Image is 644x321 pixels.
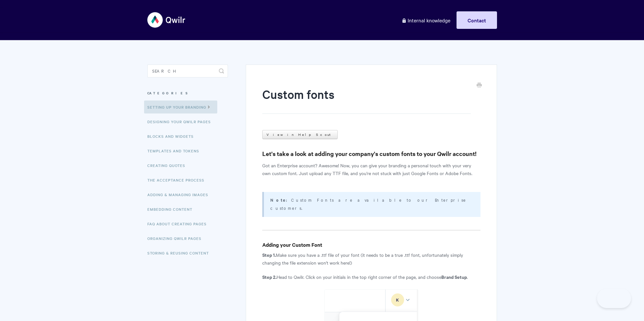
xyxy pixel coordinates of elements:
strong: Step 2. [262,273,277,280]
a: Embedding Content [147,203,197,216]
h3: Categories [147,87,228,99]
a: Creating Quotes [147,159,190,172]
strong: Note: [270,197,291,203]
p: Make sure you have a .ttf file of your font (it needs to be a true .ttf font, unfortunately simpl... [262,251,480,267]
a: Templates and Tokens [147,144,204,157]
img: Qwilr Help Center [147,8,186,32]
strong: Step 1. [262,251,276,258]
a: Print this Article [477,82,482,89]
a: Setting up your Branding [144,101,217,113]
a: FAQ About Creating Pages [147,217,211,230]
h4: Adding your Custom Font [262,241,480,249]
p: Custom Fonts are available to our Enterprise customers. [270,196,472,212]
a: Internal knowledge [397,11,455,29]
a: The Acceptance Process [147,173,209,186]
h1: Custom fonts [262,86,470,114]
p: Got an Enterprise account? Awesome! Now, you can give your branding a personal touch with your ve... [262,161,480,177]
h3: Let's take a look at adding your company's custom fonts to your Qwilr account! [262,149,480,158]
iframe: Toggle Customer Support [597,289,631,308]
a: Organizing Qwilr Pages [147,232,206,245]
a: Adding & Managing Images [147,188,213,201]
strong: Brand Setup [441,273,467,280]
p: Head to Qwilr. Click on your initials in the top right corner of the page, and choose . [262,273,480,281]
a: Contact [457,11,497,29]
a: Storing & Reusing Content [147,246,214,259]
a: View in Help Scout [262,130,338,139]
input: Search [147,65,228,77]
a: Blocks and Widgets [147,130,198,143]
a: Designing Your Qwilr Pages [147,115,216,128]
